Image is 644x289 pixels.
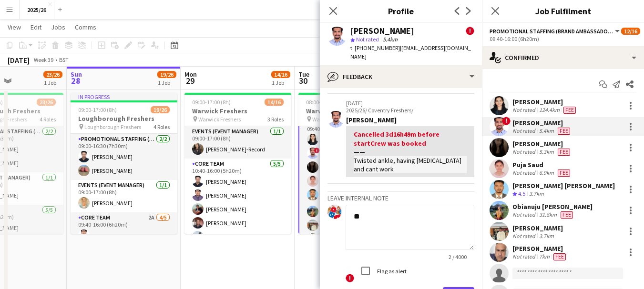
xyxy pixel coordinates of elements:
[512,202,593,211] div: Obianuju [PERSON_NAME]
[559,211,575,219] div: Crew has different fees then in role
[553,253,566,260] span: Fee
[320,5,482,17] h3: Profile
[562,106,578,114] div: Crew has different fees then in role
[47,21,69,33] a: Jobs
[71,134,177,180] app-card-role: Promotional Staffing (Team Leader)2/209:00-16:30 (7h30m)[PERSON_NAME][PERSON_NAME]
[265,99,284,106] span: 14/16
[512,169,537,177] div: Not rated
[71,114,177,123] h3: Loughborough Freshers
[8,23,21,31] span: View
[556,169,572,177] div: Crew has different fees then in role
[298,107,405,115] h3: Warwick Freshers
[271,71,290,78] span: 14/16
[552,253,568,260] div: Crew has different fees then in role
[157,71,176,78] span: 19/26
[71,93,177,234] app-job-card: In progress09:00-17:00 (8h)19/26Loughborough Freshers Loughborough Freshers4 RolesPromotional Sta...
[537,148,556,156] div: 5.3km
[327,194,474,202] h3: Leave internal note
[84,123,141,130] span: Loughborough Freshers
[354,130,467,156] div: Cancelled 3d16h49m before start Crew was booked
[297,75,309,86] span: 30
[298,93,405,234] app-job-card: 08:00-17:00 (9h)12/16Warwick Freshers Warwick Freshers3 Roles Promotional Staffing (Brand Ambassa...
[59,56,69,63] div: BST
[43,71,62,78] span: 23/26
[512,148,537,156] div: Not rated
[350,44,400,51] span: t. [PHONE_NUMBER]
[151,106,170,113] span: 19/26
[31,56,55,63] span: Week 39
[490,35,636,42] div: 09:40-16:00 (6h20m)
[375,267,407,274] label: Flag as alert
[512,119,572,127] div: [PERSON_NAME]
[558,149,570,156] span: Fee
[512,244,568,253] div: [PERSON_NAME]
[69,75,82,86] span: 28
[482,5,644,17] h3: Job Fulfilment
[466,27,474,35] span: !
[512,181,615,190] div: [PERSON_NAME] [PERSON_NAME]
[78,106,117,113] span: 09:00-17:00 (8h)
[158,79,176,86] div: 1 Job
[346,100,474,107] p: [DATE]
[184,93,291,234] div: 09:00-17:00 (8h)14/16Warwick Freshers Warwick Freshers3 RolesEvents (Event Manager)1/109:00-17:00...
[512,106,537,114] div: Not rated
[512,127,537,135] div: Not rated
[537,232,556,239] div: 3.7km
[31,23,41,31] span: Edit
[184,159,291,246] app-card-role: Core Team5/510:40-16:00 (5h20m)[PERSON_NAME][PERSON_NAME][PERSON_NAME][PERSON_NAME][PERSON_NAME]
[441,253,474,260] span: 2 / 4000
[563,107,576,114] span: Fee
[71,180,177,212] app-card-role: Events (Event Manager)1/109:00-17:00 (8h)[PERSON_NAME]
[502,117,511,125] span: !
[356,36,379,43] span: Not rated
[558,128,570,135] span: Fee
[512,211,537,219] div: Not rated
[71,93,177,100] div: In progress
[267,116,284,123] span: 3 Roles
[51,23,65,31] span: Jobs
[183,75,197,86] span: 29
[8,55,30,65] div: [DATE]
[537,211,559,219] div: 31.8km
[527,190,546,198] div: 3.7km
[621,28,640,35] span: 12/16
[184,126,291,159] app-card-role: Events (Event Manager)1/109:00-17:00 (8h)[PERSON_NAME]-Record
[556,148,572,156] div: Crew has different fees then in role
[306,99,345,106] span: 08:00-17:00 (9h)
[512,140,572,148] div: [PERSON_NAME]
[350,27,414,35] div: [PERSON_NAME]
[192,99,231,106] span: 09:00-17:00 (8h)
[558,169,570,177] span: Fee
[75,23,96,31] span: Comms
[518,190,525,197] span: 4.5
[350,44,471,60] span: | [EMAIL_ADDRESS][DOMAIN_NAME]
[153,123,170,130] span: 4 Roles
[314,148,320,153] span: !
[298,70,309,79] span: Tue
[381,36,399,43] span: 5.4km
[346,107,474,114] p: 2025/26/ Coventry Freshers/
[490,28,613,35] span: Promotional Staffing (Brand Ambassadors)
[71,70,82,79] span: Sun
[537,253,552,260] div: 7km
[184,70,197,79] span: Mon
[312,116,355,123] span: Warwick Freshers
[40,116,56,123] span: 4 Roles
[44,79,62,86] div: 1 Job
[537,106,562,114] div: 124.4km
[346,116,474,124] div: [PERSON_NAME]
[537,127,556,135] div: 5.4km
[27,21,45,33] a: Edit
[512,224,563,232] div: [PERSON_NAME]
[556,127,572,135] div: Crew has different fees then in role
[320,65,482,88] div: Feedback
[272,79,290,86] div: 1 Job
[537,169,556,177] div: 6.9km
[561,211,573,219] span: Fee
[346,274,354,282] span: !
[71,21,100,33] a: Comms
[512,160,572,169] div: Puja Saud
[4,21,25,33] a: View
